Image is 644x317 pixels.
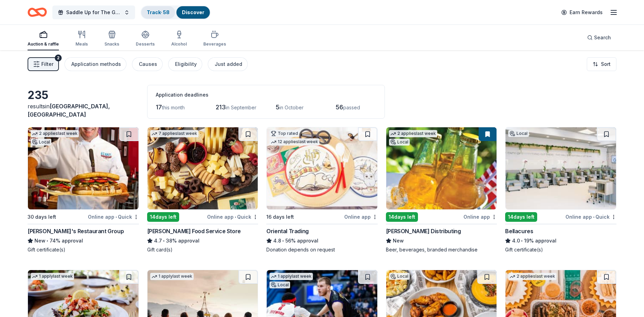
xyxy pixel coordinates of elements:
img: Image for Oriental Trading [267,127,377,209]
div: 14 days left [505,212,537,222]
button: Beverages [203,28,226,50]
a: Home [28,4,47,20]
div: 1 apply last week [150,273,194,280]
span: New [34,237,45,245]
img: Image for Kenny's Restaurant Group [28,127,139,209]
span: • [163,238,165,244]
img: Image for Gordon Food Service Store [147,127,258,209]
div: [PERSON_NAME] Food Service Store [147,227,241,235]
a: Image for Gordon Food Service Store7 applieslast week14days leftOnline app•Quick[PERSON_NAME] Foo... [147,127,258,253]
div: Causes [139,60,157,68]
div: 56% approval [266,237,378,245]
div: Meals [75,41,88,47]
span: Filter [41,60,53,68]
span: 213 [216,103,226,111]
span: • [115,214,117,220]
button: Alcohol [171,28,187,50]
span: 4.7 [154,237,162,245]
span: Search [594,33,611,42]
button: Just added [208,57,248,71]
span: passed [343,105,360,110]
span: 56 [336,103,343,111]
div: 16 days left [266,213,294,221]
div: Donation depends on request [266,246,378,253]
span: in October [279,105,304,110]
div: Bellacures [505,227,533,235]
div: 14 days left [386,212,418,222]
a: Image for Kenny's Restaurant Group2 applieslast weekLocal30 days leftOnline app•Quick[PERSON_NAME... [28,127,139,253]
div: Online app Quick [565,212,616,221]
img: Image for Bellacures [505,127,616,209]
span: Saddle Up for The Guild [66,8,121,17]
div: Beer, beverages, branded merchandise [386,246,497,253]
button: Track· 58Discover [141,6,211,19]
div: 19% approval [505,237,616,245]
div: Eligibility [175,60,197,68]
button: Auction & raffle [28,28,59,50]
div: 1 apply last week [31,273,74,280]
button: Application methods [64,57,126,71]
button: Filter2 [28,57,59,71]
div: 38% approval [147,237,258,245]
img: Image for Andrews Distributing [386,127,497,209]
span: in [28,103,110,118]
div: Snacks [104,41,119,47]
button: Saddle Up for The Guild [52,6,135,19]
span: 5 [276,103,279,111]
div: Beverages [203,41,226,47]
div: Local [269,281,290,288]
div: Local [389,139,410,146]
span: • [235,214,236,220]
div: Alcohol [171,41,187,47]
span: Sort [601,60,611,68]
a: Track· 58 [147,9,170,15]
button: Snacks [104,28,119,50]
div: [PERSON_NAME] Distributing [386,227,461,235]
div: 74% approval [28,237,139,245]
div: [PERSON_NAME]'s Restaurant Group [28,227,124,235]
div: Desserts [136,41,155,47]
div: Application methods [71,60,121,68]
div: 2 applies last week [31,130,79,137]
div: Gift card(s) [147,246,258,253]
div: Application deadlines [156,91,376,99]
div: Just added [215,60,242,68]
span: 4.8 [273,237,281,245]
button: Causes [132,57,163,71]
button: Search [582,31,616,44]
button: Meals [75,28,88,50]
span: • [521,238,523,244]
div: Auction & raffle [28,41,59,47]
div: Online app [463,212,497,221]
button: Eligibility [168,57,202,71]
a: Image for Oriental TradingTop rated12 applieslast week16 days leftOnline appOriental Trading4.8•5... [266,127,378,253]
div: Gift certificate(s) [28,246,139,253]
div: Local [508,130,529,137]
div: Oriental Trading [266,227,309,235]
div: Top rated [269,130,299,137]
div: 1 apply last week [269,273,313,280]
button: Desserts [136,28,155,50]
span: • [593,214,594,220]
div: Local [389,273,410,280]
div: 7 applies last week [150,130,198,137]
div: 14 days left [147,212,179,222]
button: Sort [587,57,616,71]
span: 17 [156,103,162,111]
div: Online app [344,212,378,221]
div: 2 applies last week [508,273,556,280]
span: • [47,238,48,244]
div: Gift certificate(s) [505,246,616,253]
div: 12 applies last week [269,138,319,146]
span: New [393,237,404,245]
a: Discover [182,9,204,15]
a: Image for BellacuresLocal14days leftOnline app•QuickBellacures4.0•19% approvalGift certificate(s) [505,127,616,253]
span: 4.0 [512,237,520,245]
div: 30 days left [28,213,56,221]
div: Online app Quick [88,212,139,221]
div: 2 applies last week [389,130,437,137]
a: Image for Andrews Distributing2 applieslast weekLocal14days leftOnline app[PERSON_NAME] Distribut... [386,127,497,253]
div: Local [31,139,51,146]
div: 2 [55,55,62,61]
span: • [283,238,284,244]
